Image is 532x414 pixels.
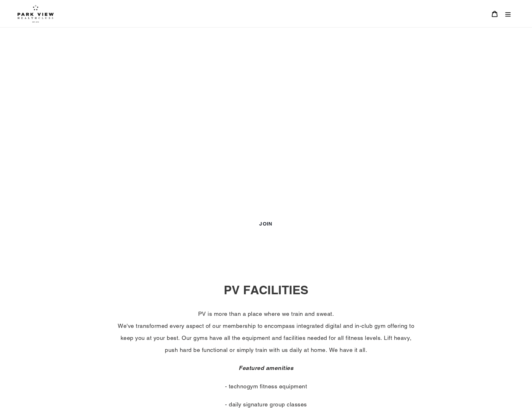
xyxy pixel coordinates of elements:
button: Menu [501,7,515,21]
img: Park view health clubs is a gym near you. [17,5,54,22]
a: JOIN [235,215,298,232]
span: Fully equipped Gym, In-house Group Classes, PVTV and Personal Training [138,192,395,201]
h2: FINCHLEY [94,164,439,189]
em: Featured amenities [239,365,293,371]
p: - daily signature group classes [114,398,418,411]
p: PV is more than a place where we train and sweat. We've transformed every aspect of our membershi... [114,308,418,356]
p: - technogym fitness equipment [114,380,418,392]
label: Unlimited classes included [235,236,298,243]
h2: PV FACILITIES [94,283,439,297]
